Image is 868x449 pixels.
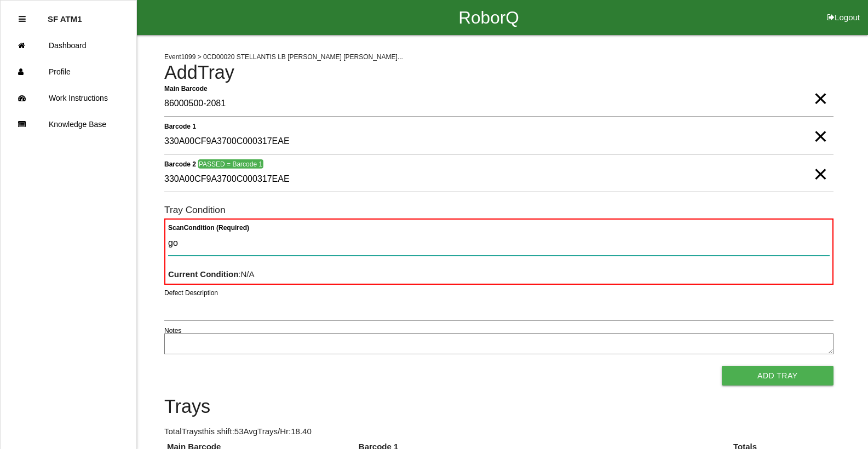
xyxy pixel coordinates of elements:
[48,6,82,24] p: SF ATM1
[164,396,833,417] h4: Trays
[813,152,827,174] span: Clear Input
[164,53,403,61] span: Event 1099 > 0CD00020 STELLANTIS LB [PERSON_NAME] [PERSON_NAME]...
[168,269,255,279] span: : N/A
[164,205,833,215] h6: Tray Condition
[813,114,827,136] span: Clear Input
[164,326,181,336] label: Notes
[164,160,196,168] b: Barcode 2
[1,111,136,137] a: Knowledge Base
[198,159,263,169] span: PASSED = Barcode 1
[1,32,136,59] a: Dashboard
[19,6,26,32] div: Close
[722,366,833,385] button: Add Tray
[1,85,136,111] a: Work Instructions
[168,269,238,279] b: Current Condition
[813,77,827,99] span: Clear Input
[164,62,833,83] h4: Add Tray
[164,91,833,117] input: Required
[164,288,218,298] label: Defect Description
[164,122,196,130] b: Barcode 1
[164,425,833,438] p: Total Trays this shift: 53 Avg Trays /Hr: 18.40
[168,224,249,232] b: Scan Condition (Required)
[164,84,208,92] b: Main Barcode
[1,59,136,85] a: Profile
